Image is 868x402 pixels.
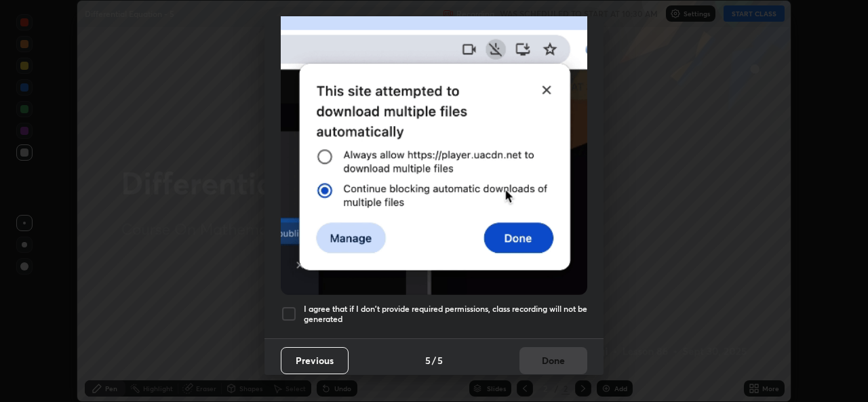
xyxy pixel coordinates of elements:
h4: 5 [437,353,443,367]
h5: I agree that if I don't provide required permissions, class recording will not be generated [304,304,587,325]
button: Previous [281,347,349,374]
h4: 5 [425,353,431,367]
h4: / [432,353,436,367]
